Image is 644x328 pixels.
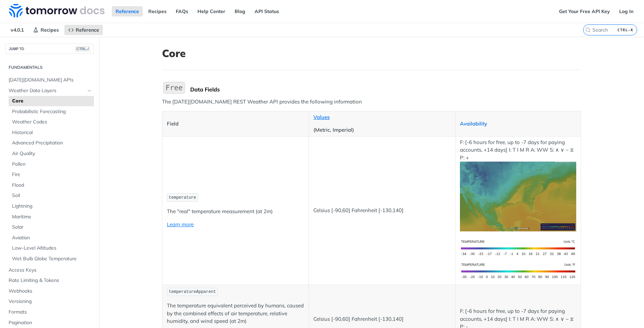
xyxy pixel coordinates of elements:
[9,212,94,222] a: Maritime
[9,96,94,106] a: Core
[112,6,143,17] a: Reference
[5,75,94,85] a: [DATE][DOMAIN_NAME] APIs
[9,319,92,326] span: Pagination
[231,6,249,17] a: Blog
[172,6,192,17] a: FAQs
[9,254,94,264] a: Wet Bulb Globe Temperature
[5,86,94,96] a: Weather Data LayersHide subpages for Weather Data Layers
[12,234,92,241] span: Aviation
[9,277,92,284] span: Rate Limiting & Tokens
[12,182,92,189] span: Flood
[12,119,92,125] span: Weather Codes
[5,265,94,275] a: Access Keys
[251,6,283,17] a: API Status
[167,221,194,228] a: Learn more
[12,224,92,231] span: Solar
[313,207,451,215] p: Celsius [-90,60] Fahrenheit [-130,140]
[5,44,94,54] button: JUMP TOCTRL-/
[12,245,92,252] span: Low-Level Altitudes
[167,302,304,325] p: The temperature equivalent perceived by humans, caused by the combined effects of air temperature...
[313,126,451,134] p: (Metric, Imperial)
[9,222,94,232] a: Solar
[5,64,94,70] h2: Fundamentals
[64,25,103,35] a: Reference
[12,129,92,136] span: Historical
[313,315,451,323] p: Celsius [-90,60] Fahrenheit [-130,140]
[162,98,581,106] p: The [DATE][DOMAIN_NAME] REST Weather API provides the following information
[9,180,94,190] a: Flood
[585,27,591,33] svg: Search
[9,159,94,170] a: Pollen
[12,171,92,178] span: Fire
[9,4,105,18] img: Tomorrow.io Weather API Docs
[555,6,614,17] a: Get Your Free API Key
[9,288,92,295] span: Webhooks
[12,214,92,220] span: Maritime
[162,47,581,59] h1: Core
[41,27,59,33] span: Recipes
[87,88,92,94] button: Hide subpages for Weather Data Layers
[9,243,94,253] a: Low-Level Altitudes
[190,86,581,93] div: Data Fields
[5,296,94,307] a: Versioning
[76,27,99,33] span: Reference
[12,161,92,168] span: Pollen
[9,233,94,243] a: Aviation
[460,120,487,127] a: Availability
[9,309,92,316] span: Formats
[615,6,637,17] a: Log In
[29,25,63,35] a: Recipes
[5,318,94,328] a: Pagination
[9,128,94,138] a: Historical
[9,170,94,180] a: Fire
[9,87,85,94] span: Weather Data Layers
[9,149,94,159] a: Air Quality
[9,77,92,84] span: [DATE][DOMAIN_NAME] APIs
[460,244,576,251] span: Expand image
[460,267,576,274] span: Expand image
[194,6,229,17] a: Help Center
[9,107,94,117] a: Probabilistic Forecasting
[9,298,92,305] span: Versioning
[460,193,576,199] span: Expand image
[12,255,92,262] span: Wet Bulb Globe Temperature
[9,117,94,127] a: Weather Codes
[9,267,92,274] span: Access Keys
[616,26,635,33] kbd: CTRL-K
[169,289,216,294] span: temperatureApparent
[5,275,94,286] a: Rate Limiting & Tokens
[313,114,330,120] a: Values
[12,150,92,157] span: Air Quality
[7,25,28,35] span: v4.0.1
[12,192,92,199] span: Soil
[169,195,196,200] span: temperature
[12,98,92,105] span: Core
[460,139,576,231] p: F: [-6 hours for free, up to -7 days for paying accounts, +14 days] I: T I M R A: WW S: ∧ ∨ ~ ⧖ P: +
[9,138,94,148] a: Advanced Precipitation
[167,208,304,216] p: The "real" temperature measurement (at 2m)
[9,201,94,211] a: Lightning
[12,108,92,115] span: Probabilistic Forecasting
[75,46,90,52] span: CTRL-/
[144,6,170,17] a: Recipes
[167,120,304,128] p: Field
[9,190,94,201] a: Soil
[5,286,94,296] a: Webhooks
[5,307,94,317] a: Formats
[12,140,92,146] span: Advanced Precipitation
[12,203,92,210] span: Lightning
